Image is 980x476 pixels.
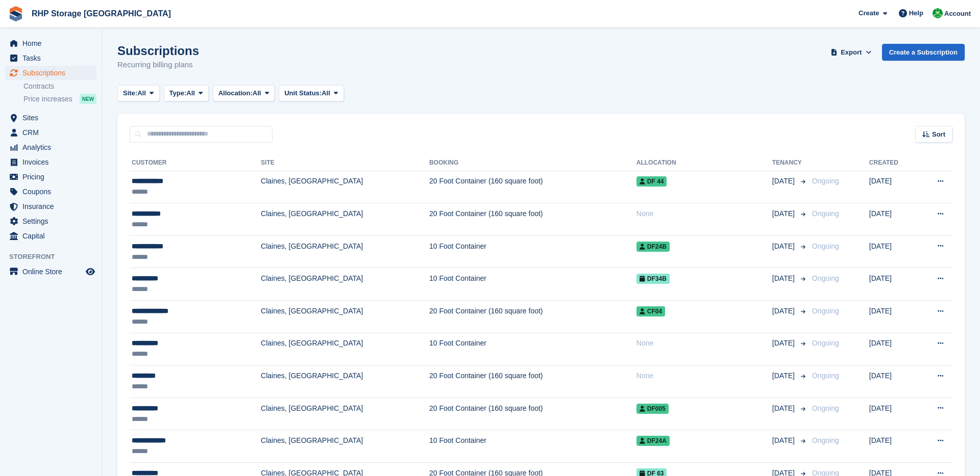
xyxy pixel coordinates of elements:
[261,171,429,203] td: Claines, [GEOGRAPHIC_DATA]
[841,47,862,58] span: Export
[5,229,96,243] a: menu
[261,268,429,301] td: Claines, [GEOGRAPHIC_DATA]
[636,371,772,381] div: None
[28,5,175,22] a: RHP Storage [GEOGRAPHIC_DATA]
[812,339,839,347] span: Ongoing
[5,51,96,65] a: menu
[80,94,96,104] div: NEW
[772,403,797,414] span: [DATE]
[812,177,839,185] span: Ongoing
[23,94,72,104] span: Price increases
[636,306,665,316] span: CF04
[9,252,102,262] span: Storefront
[261,235,429,268] td: Claines, [GEOGRAPHIC_DATA]
[812,307,839,315] span: Ongoing
[429,365,636,398] td: 20 Foot Container (160 square foot)
[772,371,797,381] span: [DATE]
[812,436,839,444] span: Ongoing
[772,273,797,284] span: [DATE]
[429,301,636,333] td: 20 Foot Container (160 square foot)
[23,82,96,91] a: Contracts
[772,338,797,349] span: [DATE]
[123,88,137,98] span: Site:
[5,265,96,279] a: menu
[137,88,146,98] span: All
[169,88,187,98] span: Type:
[772,208,797,219] span: [DATE]
[5,66,96,80] a: menu
[23,93,96,104] a: Price increases NEW
[22,214,84,228] span: Settings
[5,125,96,140] a: menu
[117,85,160,102] button: Site: All
[22,184,84,199] span: Coupons
[22,170,84,184] span: Pricing
[22,36,84,50] span: Home
[636,242,670,252] span: DF24B
[932,129,945,140] span: Sort
[829,44,874,61] button: Export
[909,8,923,18] span: Help
[5,170,96,184] a: menu
[429,333,636,365] td: 10 Foot Container
[869,203,917,236] td: [DATE]
[84,266,96,278] a: Preview store
[869,235,917,268] td: [DATE]
[869,430,917,463] td: [DATE]
[22,111,84,125] span: Sites
[22,229,84,243] span: Capital
[253,88,261,98] span: All
[429,155,636,171] th: Booking
[812,404,839,412] span: Ongoing
[22,66,84,80] span: Subscriptions
[869,171,917,203] td: [DATE]
[429,235,636,268] td: 10 Foot Container
[812,209,839,218] span: Ongoing
[130,155,261,171] th: Customer
[859,8,879,18] span: Create
[213,85,275,102] button: Allocation: All
[117,59,199,71] p: Recurring billing plans
[22,155,84,169] span: Invoices
[279,85,344,102] button: Unit Status: All
[429,203,636,236] td: 20 Foot Container (160 square foot)
[5,184,96,199] a: menu
[636,404,669,414] span: DF005
[772,435,797,446] span: [DATE]
[636,338,772,349] div: None
[261,155,429,171] th: Site
[5,140,96,154] a: menu
[261,301,429,333] td: Claines, [GEOGRAPHIC_DATA]
[261,365,429,398] td: Claines, [GEOGRAPHIC_DATA]
[284,88,322,98] span: Unit Status:
[772,176,797,187] span: [DATE]
[5,36,96,50] a: menu
[636,155,772,171] th: Allocation
[429,268,636,301] td: 10 Foot Container
[22,51,84,65] span: Tasks
[636,436,670,446] span: DF24A
[218,88,253,98] span: Allocation:
[812,274,839,282] span: Ongoing
[869,301,917,333] td: [DATE]
[812,242,839,250] span: Ongoing
[636,208,772,219] div: None
[429,398,636,430] td: 20 Foot Container (160 square foot)
[261,430,429,463] td: Claines, [GEOGRAPHIC_DATA]
[944,9,971,19] span: Account
[869,333,917,365] td: [DATE]
[772,241,797,252] span: [DATE]
[5,199,96,214] a: menu
[5,214,96,228] a: menu
[8,6,23,21] img: stora-icon-8386f47178a22dfd0bd8f6a31ec36ba5ce8667c1dd55bd0f319d3a0aa187defe.svg
[322,88,330,98] span: All
[869,268,917,301] td: [DATE]
[117,44,199,58] h1: Subscriptions
[5,155,96,169] a: menu
[22,125,84,140] span: CRM
[636,176,667,187] span: DF 44
[261,398,429,430] td: Claines, [GEOGRAPHIC_DATA]
[869,398,917,430] td: [DATE]
[22,265,84,279] span: Online Store
[772,155,808,171] th: Tenancy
